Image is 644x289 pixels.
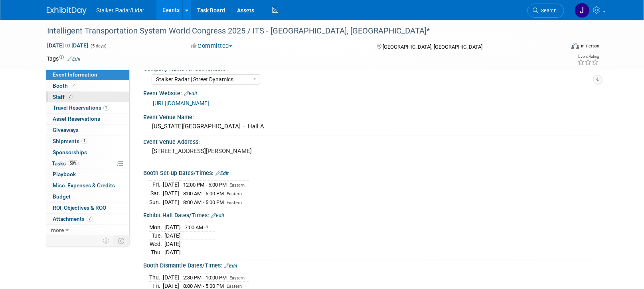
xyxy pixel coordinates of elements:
[46,169,129,180] a: Playbook
[163,198,179,206] td: [DATE]
[575,3,590,18] img: John Kestel
[64,42,71,49] span: to
[149,189,163,198] td: Sat.
[53,127,79,133] span: Giveaways
[152,147,324,155] pre: [STREET_ADDRESS][PERSON_NAME]
[46,191,129,202] a: Budget
[46,136,129,147] a: Shipments1
[143,209,597,220] div: Exhibit Hall Dates/Times:
[183,191,224,197] span: 8:00 AM - 5:00 PM
[67,56,81,62] a: Edit
[46,225,129,236] a: more
[46,92,129,102] a: Staff7
[577,55,599,59] div: Event Rating
[153,100,209,106] a: [URL][DOMAIN_NAME]
[51,227,64,233] span: more
[571,43,579,49] img: Format-Inperson.png
[46,180,129,191] a: Misc. Expenses & Credits
[99,236,113,246] td: Personalize Event Tab Strip
[188,42,235,50] button: Committed
[53,116,100,122] span: Asset Reservations
[47,55,81,63] td: Tags
[149,198,163,206] td: Sun.
[149,248,164,257] td: Thu.
[96,7,144,14] span: Stalker Radar/Lidar
[149,120,591,133] div: [US_STATE][GEOGRAPHIC_DATA] – Hall A
[163,273,179,282] td: [DATE]
[143,136,597,146] div: Event Venue Address:
[53,182,115,189] span: Misc. Expenses & Credits
[87,216,93,222] span: 7
[229,275,245,281] span: Eastern
[206,224,208,230] span: ?
[46,69,129,80] a: Event Information
[229,183,245,188] span: Eastern
[46,202,129,213] a: ROI, Objectives & ROO
[149,223,164,232] td: Mon.
[149,240,164,248] td: Wed.
[53,171,76,177] span: Playbook
[143,87,597,98] div: Event Website:
[211,213,224,218] a: Edit
[90,43,107,49] span: (5 days)
[227,191,242,197] span: Eastern
[53,138,87,144] span: Shipments
[143,260,597,270] div: Booth Dismantle Dates/Times:
[383,44,482,50] span: [GEOGRAPHIC_DATA], [GEOGRAPHIC_DATA]
[44,24,552,38] div: Intelligent Transportation System World Congress 2025 / ITS - [GEOGRAPHIC_DATA], [GEOGRAPHIC_DATA]*
[183,199,224,205] span: 8:00 AM - 5:00 PM
[164,223,181,232] td: [DATE]
[163,189,179,198] td: [DATE]
[149,232,164,240] td: Tue.
[71,83,75,88] i: Booth reservation complete
[185,224,208,230] span: 7:00 AM -
[164,240,181,248] td: [DATE]
[163,181,179,189] td: [DATE]
[103,105,109,111] span: 2
[46,214,129,224] a: Attachments7
[227,200,242,205] span: Eastern
[53,104,109,111] span: Travel Reservations
[47,7,87,15] img: ExhibitDay
[46,114,129,124] a: Asset Reservations
[227,284,242,289] span: Eastern
[581,43,599,49] div: In-Person
[53,216,93,222] span: Attachments
[46,125,129,136] a: Giveaways
[46,81,129,91] a: Booth
[149,181,163,189] td: Fri.
[538,8,557,14] span: Search
[46,158,129,169] a: Tasks50%
[68,160,79,166] span: 50%
[53,193,71,200] span: Budget
[183,182,227,188] span: 12:00 PM - 5:00 PM
[113,236,130,246] td: Toggle Event Tabs
[149,273,163,282] td: Thu.
[164,232,181,240] td: [DATE]
[67,94,73,100] span: 7
[53,83,77,89] span: Booth
[143,167,597,177] div: Booth Set-up Dates/Times:
[53,204,106,211] span: ROI, Objectives & ROO
[184,91,197,96] a: Edit
[53,94,73,100] span: Staff
[517,41,599,53] div: Event Format
[53,71,97,78] span: Event Information
[183,283,224,289] span: 8:00 AM - 5:00 PM
[81,138,87,144] span: 1
[527,4,564,18] a: Search
[53,149,87,155] span: Sponsorships
[52,160,79,167] span: Tasks
[215,171,229,176] a: Edit
[47,42,89,49] span: [DATE] [DATE]
[164,248,181,257] td: [DATE]
[46,147,129,158] a: Sponsorships
[224,263,237,269] a: Edit
[46,102,129,113] a: Travel Reservations2
[143,111,597,121] div: Event Venue Name:
[183,275,227,281] span: 2:30 PM - 10:00 PM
